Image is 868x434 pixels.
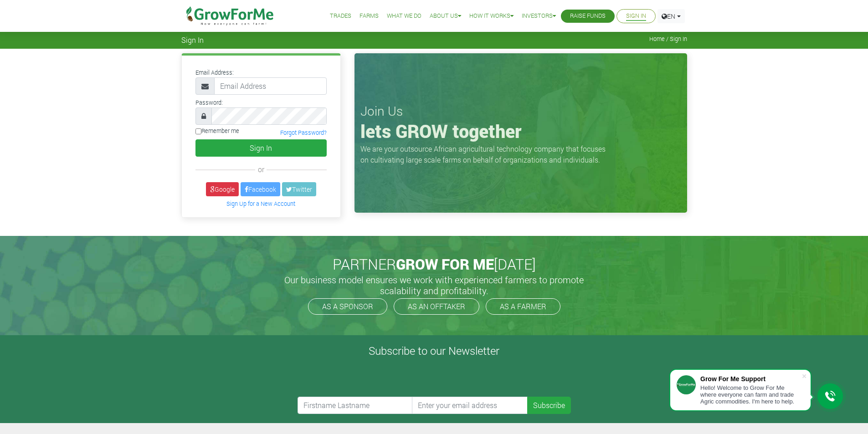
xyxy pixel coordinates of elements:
a: Investors [522,11,556,21]
input: Email Address [214,77,327,95]
iframe: reCAPTCHA [298,361,436,397]
a: What We Do [387,11,421,21]
h3: Join Us [360,103,681,119]
label: Email Address: [195,68,234,77]
h4: Subscribe to our Newsletter [11,344,857,357]
p: We are your outsource African agricultural technology company that focuses on cultivating large s... [360,143,611,165]
a: Sign Up for a New Account [226,200,295,207]
span: GROW FOR ME [396,254,494,274]
h5: Our business model ensures we work with experienced farmers to promote scalability and profitabil... [275,274,594,296]
a: AS AN OFFTAKER [394,298,479,315]
a: EN [657,9,685,23]
input: Remember me [195,128,201,134]
button: Sign In [195,139,327,157]
h2: PARTNER [DATE] [185,255,683,273]
a: How it Works [469,11,514,21]
a: About Us [430,11,461,21]
input: Firstname Lastname [298,397,413,414]
div: or [195,164,327,175]
label: Password: [195,98,223,107]
a: AS A SPONSOR [308,298,387,315]
a: Raise Funds [570,11,606,21]
a: Farms [360,11,379,21]
div: Grow For Me Support [700,375,801,383]
button: Subscribe [527,397,571,414]
label: Remember me [195,127,239,135]
div: Hello! Welcome to Grow For Me where everyone can farm and trade Agric commodities. I'm here to help. [700,384,801,405]
span: Home / Sign In [649,36,687,42]
span: Sign In [181,36,204,44]
h1: lets GROW together [360,120,681,142]
input: Enter your email address [412,397,528,414]
a: Sign In [626,11,646,21]
a: Google [206,182,239,196]
a: Forgot Password? [280,129,327,136]
a: AS A FARMER [486,298,560,315]
a: Trades [330,11,351,21]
